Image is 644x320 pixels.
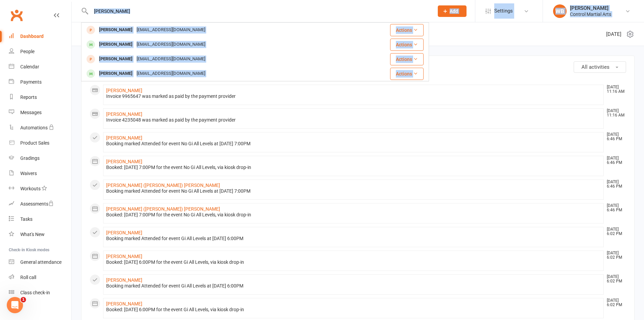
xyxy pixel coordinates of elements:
div: Class check-in [20,290,50,295]
div: Control Martial Arts [570,11,611,17]
a: [PERSON_NAME] [106,111,142,117]
div: Workouts [20,186,41,191]
span: All activities [581,64,610,70]
a: Class kiosk mode [9,285,71,300]
span: [DATE] [606,30,621,38]
div: [PERSON_NAME] [97,25,135,35]
time: [DATE] 6:46 PM [603,132,626,141]
div: Dashboard [20,34,44,39]
button: All activities [574,61,626,73]
div: Waivers [20,171,37,176]
a: Workouts [9,181,71,196]
div: Booking marked Attended for event Gi All Levels at [DATE] 6:00PM [106,236,601,241]
div: [EMAIL_ADDRESS][DOMAIN_NAME] [135,40,207,49]
time: [DATE] 11:16 AM [603,85,626,94]
a: [PERSON_NAME] [106,301,142,306]
div: Booking marked Attended for event No Gi All Levels at [DATE] 7:00PM [106,188,601,194]
div: Roll call [20,275,36,280]
div: General attendance [20,259,62,265]
a: What's New [9,227,71,242]
div: Invoice 9965647 was marked as paid by the payment provider [106,93,601,99]
div: Tasks [20,216,32,222]
a: Assessments [9,196,71,212]
a: [PERSON_NAME] [106,88,142,93]
div: Product Sales [20,140,49,146]
a: Waivers [9,166,71,181]
a: Gradings [9,151,71,166]
a: [PERSON_NAME] ([PERSON_NAME]) [PERSON_NAME] [106,206,220,212]
time: [DATE] 6:46 PM [603,156,626,165]
time: [DATE] 6:02 PM [603,251,626,260]
div: Booked: [DATE] 6:00PM for the event Gi All Levels, via kiosk drop-in [106,307,601,313]
time: [DATE] 11:16 AM [603,109,626,118]
div: What's New [20,232,45,237]
div: Automations [20,125,48,130]
a: Reports [9,90,71,105]
div: Booked: [DATE] 7:00PM for the event No Gi All Levels, via kiosk drop-in [106,165,601,170]
div: Payments [20,79,42,85]
a: Roll call [9,270,71,285]
time: [DATE] 6:46 PM [603,204,626,212]
div: [EMAIL_ADDRESS][DOMAIN_NAME] [135,54,207,64]
button: Actions [390,39,424,51]
div: People [20,49,34,54]
div: Gradings [20,155,40,161]
a: [PERSON_NAME] ([PERSON_NAME]) [PERSON_NAME] [106,183,220,188]
a: Automations [9,120,71,135]
time: [DATE] 6:02 PM [603,227,626,236]
div: Calendar [20,64,39,69]
div: Booking marked Attended for event Gi All Levels at [DATE] 6:00PM [106,283,601,289]
a: Payments [9,74,71,90]
a: Dashboard [9,29,71,44]
time: [DATE] 6:02 PM [603,275,626,283]
div: [PERSON_NAME] [97,40,135,49]
a: [PERSON_NAME] [106,230,142,235]
time: [DATE] 6:02 PM [603,298,626,307]
div: [PERSON_NAME] [97,69,135,79]
div: Messages [20,110,42,115]
a: Tasks [9,212,71,227]
div: WB [553,4,567,18]
time: [DATE] 6:46 PM [603,180,626,189]
span: 1 [21,297,26,302]
a: Calendar [9,59,71,74]
input: Search... [89,6,429,16]
a: [PERSON_NAME] [106,277,142,283]
span: Settings [494,3,513,19]
a: Messages [9,105,71,120]
a: Product Sales [9,135,71,151]
div: Assessments [20,201,54,207]
div: [EMAIL_ADDRESS][DOMAIN_NAME] [135,69,207,79]
div: [EMAIL_ADDRESS][DOMAIN_NAME] [135,25,207,35]
div: Booked: [DATE] 7:00PM for the event No Gi All Levels, via kiosk drop-in [106,212,601,218]
div: Reports [20,94,37,100]
a: People [9,44,71,59]
iframe: Intercom live chat [7,297,23,313]
a: General attendance kiosk mode [9,255,71,270]
button: Add [438,5,467,17]
div: Booking marked Attended for event No Gi All Levels at [DATE] 7:00PM [106,141,601,147]
span: Add [450,8,458,14]
a: [PERSON_NAME] [106,254,142,259]
button: Actions [390,68,424,80]
a: [PERSON_NAME] [106,159,142,164]
div: Booked: [DATE] 6:00PM for the event Gi All Levels, via kiosk drop-in [106,259,601,265]
a: Clubworx [8,7,25,24]
a: [PERSON_NAME] [106,135,142,141]
div: [PERSON_NAME] [570,5,611,11]
div: [PERSON_NAME] [97,54,135,64]
div: Invoice 4235048 was marked as paid by the payment provider [106,117,601,123]
button: Actions [390,24,424,36]
button: Actions [390,53,424,65]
